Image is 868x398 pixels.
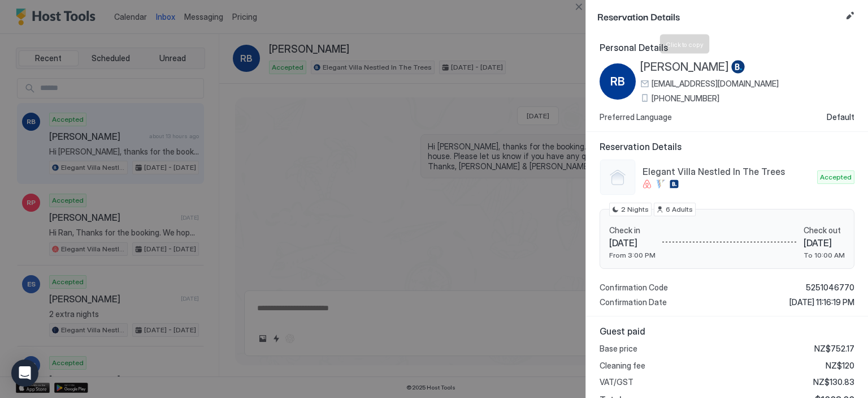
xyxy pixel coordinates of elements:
[789,297,854,307] span: [DATE] 11:16:19 PM
[652,93,719,104] span: [PHONE_NUMBER]
[643,166,813,177] span: Elegant Villa Nestled In The Trees
[806,283,854,293] span: 5251046770
[610,73,625,90] span: RB
[600,112,672,122] span: Preferred Language
[804,251,845,259] span: To 10:00 AM
[820,172,852,182] span: Accepted
[600,377,633,387] span: VAT/GST
[652,79,779,89] span: [EMAIL_ADDRESS][DOMAIN_NAME]
[609,251,656,259] span: From 3:00 PM
[843,9,857,23] button: Edit reservation
[600,283,668,293] span: Confirmation Code
[600,344,637,354] span: Base price
[804,237,845,249] span: [DATE]
[640,60,729,74] span: [PERSON_NAME]
[666,41,703,49] span: Click to copy
[600,141,854,152] span: Reservation Details
[600,42,854,53] span: Personal Details
[609,225,656,236] span: Check in
[597,9,841,23] span: Reservation Details
[827,112,854,122] span: Default
[11,360,38,387] div: Open Intercom Messenger
[600,361,645,371] span: Cleaning fee
[814,344,854,354] span: NZ$752.17
[666,204,693,215] span: 6 Adults
[804,225,845,236] span: Check out
[609,237,656,249] span: [DATE]
[621,204,649,215] span: 2 Nights
[600,297,667,307] span: Confirmation Date
[813,377,854,387] span: NZ$130.83
[600,326,854,337] span: Guest paid
[826,361,854,371] span: NZ$120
